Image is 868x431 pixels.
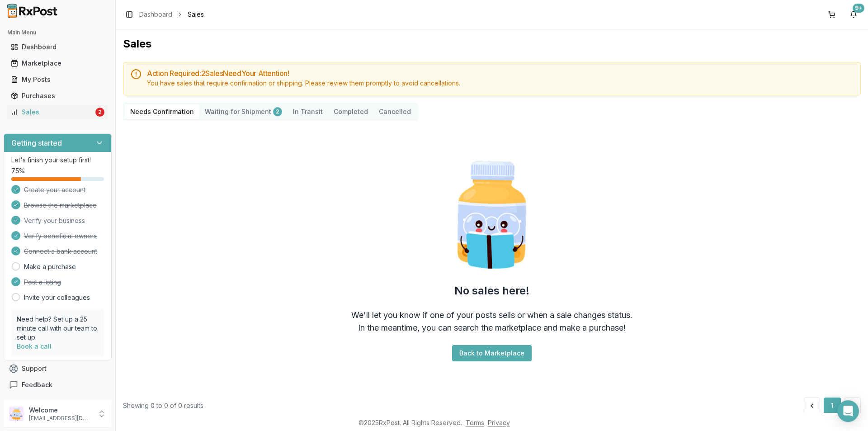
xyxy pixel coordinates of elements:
img: User avatar [9,407,24,421]
button: Needs Confirmation [125,104,199,119]
button: Purchases [4,89,112,103]
div: Purchases [11,91,104,100]
p: [EMAIL_ADDRESS][DOMAIN_NAME] [29,415,92,422]
div: 9+ [853,4,864,13]
button: Cancelled [373,104,416,119]
span: Feedback [22,380,52,389]
button: 1 [824,398,841,414]
h2: No sales here! [454,284,529,298]
button: Feedback [4,377,112,393]
button: 9+ [846,7,861,22]
h1: Sales [123,37,861,51]
div: In the meantime, you can search the marketplace and make a purchase! [358,322,626,334]
span: Verify beneficial owners [24,232,97,241]
button: Marketplace [4,56,112,71]
button: Back to Marketplace [452,345,532,361]
img: RxPost Logo [4,4,61,18]
button: In Transit [288,104,328,119]
a: Invite your colleagues [24,293,90,302]
div: 2 [273,107,282,116]
span: Connect a bank account [24,247,97,256]
button: Completed [328,104,373,119]
div: 2 [95,108,104,117]
span: Verify your business [24,216,85,225]
h5: Action Required: 2 Sale s Need Your Attention! [147,70,853,77]
p: Let's finish your setup first! [11,156,104,165]
p: Need help? Set up a 25 minute call with our team to set up. [17,315,99,342]
a: Dashboard [139,10,172,19]
div: Marketplace [11,59,104,68]
a: Book a call [17,342,52,350]
nav: breadcrumb [139,10,204,19]
p: Welcome [29,406,92,415]
div: Open Intercom Messenger [837,400,859,422]
span: Sales [188,10,204,19]
button: Waiting for Shipment [199,104,288,119]
span: Post a listing [24,278,61,287]
div: We'll let you know if one of your posts sells or when a sale changes status. [351,309,632,322]
div: You have sales that require confirmation or shipping. Please review them promptly to avoid cancel... [147,79,853,88]
button: Sales2 [4,105,112,119]
img: Smart Pill Bottle [434,157,550,273]
button: Dashboard [4,40,112,54]
div: My Posts [11,75,104,84]
a: Sales2 [7,104,108,120]
a: Terms [466,419,484,426]
h3: Getting started [11,137,62,148]
div: Sales [11,108,94,117]
span: 75 % [11,166,25,175]
h2: Main Menu [7,29,108,36]
a: Make a purchase [24,262,76,271]
a: My Posts [7,71,108,88]
span: Create your account [24,185,85,194]
a: Dashboard [7,39,108,55]
button: Support [4,360,112,377]
div: Showing 0 to 0 of 0 results [123,401,203,410]
span: Browse the marketplace [24,201,97,210]
a: Privacy [488,419,510,426]
a: Marketplace [7,55,108,71]
div: Dashboard [11,43,104,52]
a: Purchases [7,88,108,104]
button: My Posts [4,72,112,87]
